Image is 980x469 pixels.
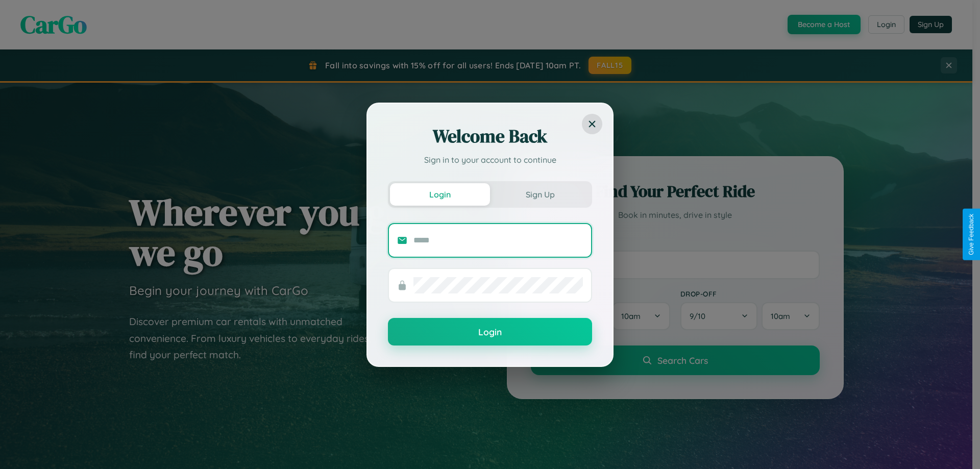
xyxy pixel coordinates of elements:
[388,318,592,345] button: Login
[390,183,490,206] button: Login
[968,214,975,255] div: Give Feedback
[388,154,592,166] p: Sign in to your account to continue
[490,183,590,206] button: Sign Up
[388,124,592,149] h2: Welcome Back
